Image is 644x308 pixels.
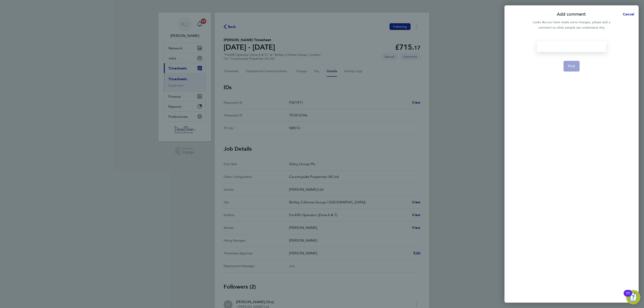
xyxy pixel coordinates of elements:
div: 11 [626,293,630,299]
button: Cancel [616,10,639,19]
span: Cancel [621,12,634,16]
div: Looks like you have made some changes, please add a comment so other people can understand why. [530,20,613,30]
button: Open Resource Center, 11 new notifications [626,290,640,304]
p: Add comment [557,11,586,17]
